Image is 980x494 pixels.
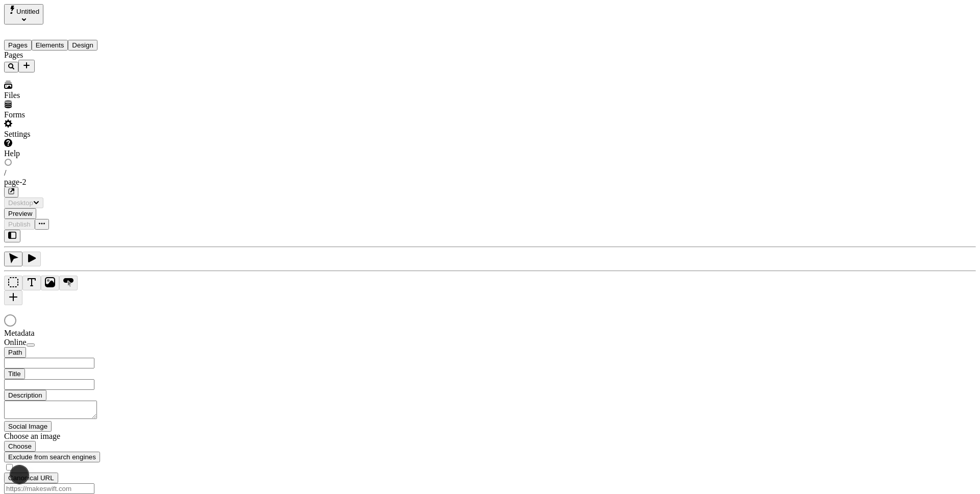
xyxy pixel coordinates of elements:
button: Elements [32,40,68,51]
div: Settings [4,130,127,139]
button: Title [4,368,25,379]
button: Button [59,276,78,290]
button: Choose [4,441,36,452]
button: Image [41,276,59,290]
button: Box [4,276,22,290]
button: Exclude from search engines [4,452,100,462]
div: Metadata [4,329,127,338]
span: Desktop [8,199,33,207]
button: Pages [4,40,32,51]
button: Social Image [4,421,52,432]
span: Preview [8,210,32,217]
div: Pages [4,51,127,60]
button: Preview [4,208,36,219]
div: / [4,168,976,178]
span: Publish [8,220,31,228]
button: Add new [18,60,35,72]
button: Desktop [4,197,43,208]
div: Help [4,149,127,158]
button: Select site [4,4,43,24]
button: Path [4,347,26,358]
div: Choose an image [4,432,127,441]
div: Forms [4,110,127,119]
span: Untitled [16,8,39,15]
button: Design [68,40,97,51]
button: Publish [4,219,35,230]
button: Description [4,390,46,401]
button: Canonical URL [4,473,58,483]
span: Online [4,338,27,347]
button: Text [22,276,41,290]
input: https://makeswift.com [4,483,94,494]
div: page-2 [4,178,976,187]
div: Files [4,91,127,100]
span: Choose [8,442,32,450]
